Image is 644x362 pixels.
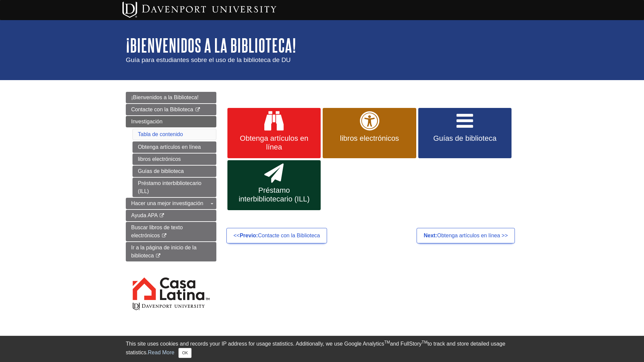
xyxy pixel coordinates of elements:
[226,228,327,243] a: <<Previo:Contacte con la Biblioteca
[423,134,506,143] span: Guías de biblioteca
[155,254,161,258] i: This link opens in a new window
[126,56,291,63] span: Guía para estudiantes sobre el uso de la biblioteca de DU
[131,245,197,258] span: Ir a la página de inicio de la biblioteca
[131,213,158,218] span: Ayuda APA
[131,200,203,206] span: Hacer una mejor investigación
[418,108,512,158] a: Guías de biblioteca
[161,234,167,238] i: This link opens in a new window
[132,178,216,197] a: Préstamo interbibliotecario (ILL)
[227,160,321,210] a: Préstamo interbibliotecario (ILL)
[131,119,162,124] span: Investigación
[131,95,199,100] span: ¡Bienvenidos a la Biblioteca!
[148,350,174,355] a: Read More
[195,108,200,112] i: This link opens in a new window
[422,340,427,345] sup: TM
[131,225,183,238] span: Buscar libros de texto electrónicos
[328,134,411,143] span: libros electrónicos
[138,131,183,137] a: Tabla de contenido
[227,108,321,158] a: Obtenga artículos en línea
[178,348,192,358] button: Close
[424,233,437,238] strong: Next:
[126,242,216,261] a: Ir a la página de inicio de la biblioteca
[240,233,258,238] strong: Previo:
[126,210,216,221] a: Ayuda APA
[126,198,216,209] a: Hacer una mejor investigación
[126,116,216,127] a: Investigación
[132,154,216,165] a: libros electrónicos
[126,92,216,103] a: ¡Bienvenidos a la Biblioteca!
[417,228,515,243] a: Next:Obtenga artículos en línea >>
[126,92,216,323] div: Guide Pages
[122,2,276,18] img: Davenport University
[132,141,216,153] a: Obtenga artículos en línea
[323,108,416,158] a: libros electrónicos
[232,186,316,203] span: Préstamo interbibliotecario (ILL)
[232,134,316,152] span: Obtenga artículos en línea
[126,104,216,115] a: Contacte con la Biblioteca
[159,214,165,218] i: This link opens in a new window
[126,222,216,241] a: Buscar libros de texto electrónicos
[126,35,518,55] h1: ¡Bienvenidos a la Biblioteca!
[384,340,390,345] sup: TM
[131,107,193,112] span: Contacte con la Biblioteca
[126,340,518,358] div: This site uses cookies and records your IP address for usage statistics. Additionally, we use Goo...
[132,166,216,177] a: Guías de biblioteca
